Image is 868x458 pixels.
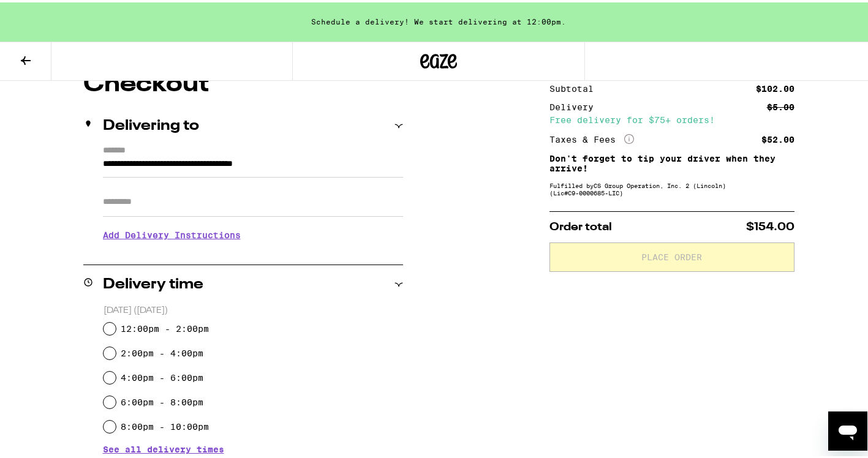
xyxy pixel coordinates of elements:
[746,219,794,230] span: $154.00
[121,370,203,380] label: 4:00pm - 6:00pm
[549,219,612,230] span: Order total
[549,179,794,194] div: Fulfilled by CS Group Operation, Inc. 2 (Lincoln) (Lic# C9-0000685-LIC )
[549,151,794,171] p: Don't forget to tip your driver when they arrive!
[767,100,794,109] div: $5.00
[641,250,702,259] span: Place Order
[549,240,794,269] button: Place Order
[83,70,403,94] h1: Checkout
[103,219,403,247] h3: Add Delivery Instructions
[549,100,602,109] div: Delivery
[121,346,203,356] label: 2:00pm - 4:00pm
[103,443,224,451] button: See all delivery times
[549,113,794,122] div: Free delivery for $75+ orders!
[121,395,203,405] label: 6:00pm - 8:00pm
[104,302,403,314] p: [DATE] ([DATE])
[121,321,209,331] label: 12:00pm - 2:00pm
[756,82,794,91] div: $102.00
[121,419,209,429] label: 8:00pm - 10:00pm
[549,132,634,143] div: Taxes & Fees
[828,409,867,448] iframe: Button to launch messaging window
[103,116,199,131] h2: Delivering to
[103,247,403,257] p: We'll contact you at [PHONE_NUMBER] when we arrive
[761,133,794,141] div: $52.00
[549,82,602,91] div: Subtotal
[103,275,203,290] h2: Delivery time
